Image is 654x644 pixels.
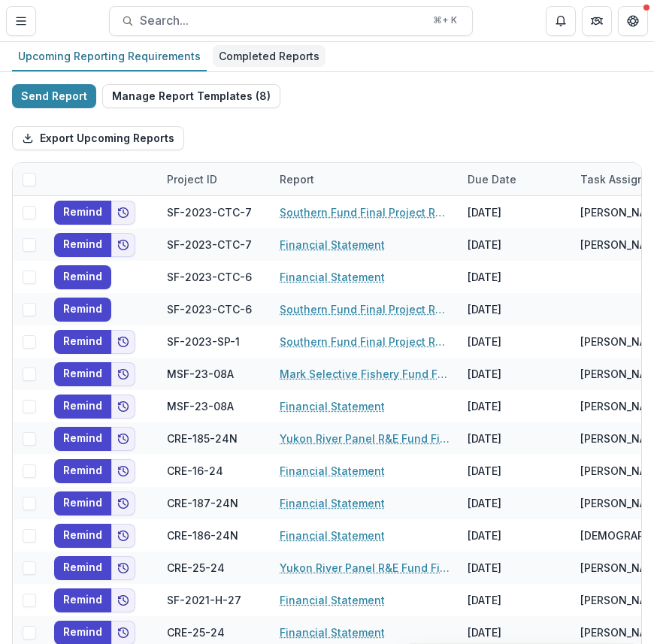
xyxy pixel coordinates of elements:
a: Financial Statement [280,495,385,511]
div: [DATE] [459,390,571,422]
div: [DATE] [459,196,571,228]
div: Due Date [459,163,571,195]
div: [DATE] [459,358,571,390]
a: Financial Statement [280,592,385,608]
button: Add to friends [111,362,135,386]
button: Remind [54,362,111,386]
button: Add to friends [111,459,135,483]
a: Completed Reports [213,42,325,71]
div: CRE-186-24N [167,528,238,543]
button: Get Help [618,6,648,36]
button: Partners [582,6,612,36]
button: Remind [54,459,111,483]
div: [DATE] [459,552,571,584]
div: [DATE] [459,293,571,325]
button: Remind [54,233,111,257]
button: Remind [54,588,111,612]
div: SF-2023-SP-1 [167,334,240,349]
div: MSF-23-08A [167,398,234,414]
a: Financial Statement [280,624,385,640]
a: Financial Statement [280,237,385,252]
button: Search... [109,6,473,36]
button: Add to friends [111,330,135,354]
div: Due Date [459,171,525,187]
button: Add to friends [111,233,135,257]
div: CRE-25-24 [167,560,225,576]
div: [DATE] [459,487,571,519]
div: SF-2021-H-27 [167,592,241,608]
div: Upcoming Reporting Requirements [12,45,207,67]
a: Southern Fund Final Project Report [280,301,450,317]
button: Remind [54,427,111,451]
div: Report [271,163,459,195]
div: Project ID [158,171,226,187]
a: Southern Fund Final Project Report [280,204,450,220]
a: Financial Statement [280,463,385,479]
span: Search... [140,14,424,28]
div: [DATE] [459,261,571,293]
div: [DATE] [459,228,571,261]
div: Project ID [158,163,271,195]
button: Add to friends [111,427,135,451]
div: ⌘ + K [430,12,460,29]
button: Add to friends [111,588,135,612]
div: [DATE] [459,325,571,358]
div: [DATE] [459,422,571,455]
button: Manage Report Templates (8) [102,84,280,108]
div: Report [271,171,323,187]
button: Toggle Menu [6,6,36,36]
div: CRE-185-24N [167,431,238,446]
div: [DATE] [459,519,571,552]
div: CRE-25-24 [167,624,225,640]
button: Remind [54,298,111,322]
button: Add to friends [111,201,135,225]
div: SF-2023-CTC-7 [167,237,252,252]
button: Remind [54,556,111,580]
div: Completed Reports [213,45,325,67]
button: Remind [54,395,111,419]
a: Financial Statement [280,269,385,285]
button: Remind [54,330,111,354]
div: [DATE] [459,455,571,487]
a: Upcoming Reporting Requirements [12,42,207,71]
button: Export Upcoming Reports [12,126,184,150]
div: SF-2023-CTC-6 [167,269,252,285]
a: Mark Selective Fishery Fund Final Project Report [280,366,450,382]
div: CRE-187-24N [167,495,238,511]
a: Yukon River Panel R&E Fund Final Project Report [280,431,450,446]
a: Financial Statement [280,528,385,543]
button: Add to friends [111,556,135,580]
button: Remind [54,201,111,225]
button: Remind [54,265,111,289]
button: Add to friends [111,491,135,516]
button: Add to friends [111,524,135,548]
a: Financial Statement [280,398,385,414]
a: Southern Fund Final Project Report [280,334,450,349]
div: SF-2023-CTC-6 [167,301,252,317]
button: Remind [54,524,111,548]
button: Send Report [12,84,96,108]
div: [DATE] [459,584,571,616]
button: Notifications [546,6,576,36]
a: Yukon River Panel R&E Fund Final Project Report [280,560,450,576]
div: CRE-16-24 [167,463,223,479]
button: Add to friends [111,395,135,419]
div: MSF-23-08A [167,366,234,382]
button: Remind [54,491,111,516]
div: SF-2023-CTC-7 [167,204,252,220]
